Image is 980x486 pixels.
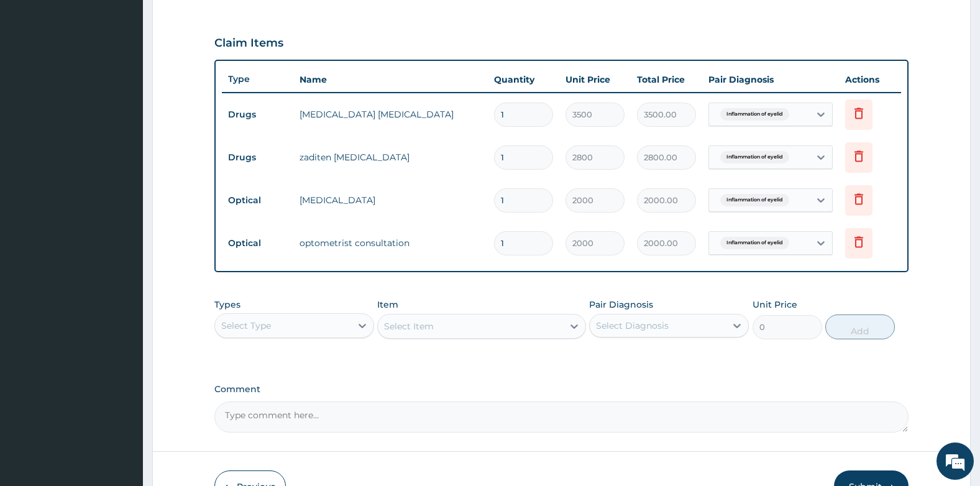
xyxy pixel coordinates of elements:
span: Inflammation of eyelid [720,237,789,249]
label: Item [377,298,398,311]
label: Types [214,300,240,310]
th: Total Price [631,67,702,92]
th: Quantity [488,67,559,92]
button: Add [825,314,895,339]
td: [MEDICAL_DATA] [293,188,488,213]
label: Unit Price [753,298,797,311]
td: Optical [222,232,293,255]
th: Pair Diagnosis [702,67,839,92]
td: [MEDICAL_DATA] [MEDICAL_DATA] [293,102,488,127]
div: Minimize live chat window [204,6,234,36]
div: Select Diagnosis [596,319,669,332]
div: Chat with us now [65,70,209,86]
td: Drugs [222,146,293,169]
th: Name [293,67,488,92]
span: Inflammation of eyelid [720,108,789,121]
span: Inflammation of eyelid [720,194,789,206]
th: Type [222,68,293,91]
th: Unit Price [559,67,631,92]
label: Pair Diagnosis [589,298,653,311]
div: Select Type [221,319,271,332]
td: zaditen [MEDICAL_DATA] [293,145,488,170]
td: Optical [222,189,293,212]
span: We're online! [72,157,172,282]
label: Comment [214,384,909,395]
td: optometrist consultation [293,231,488,255]
td: Drugs [222,103,293,126]
h3: Claim Items [214,37,283,50]
textarea: Type your message and hit 'Enter' [6,339,237,383]
span: Inflammation of eyelid [720,151,789,163]
img: d_794563401_company_1708531726252_794563401 [23,62,50,93]
th: Actions [839,67,901,92]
